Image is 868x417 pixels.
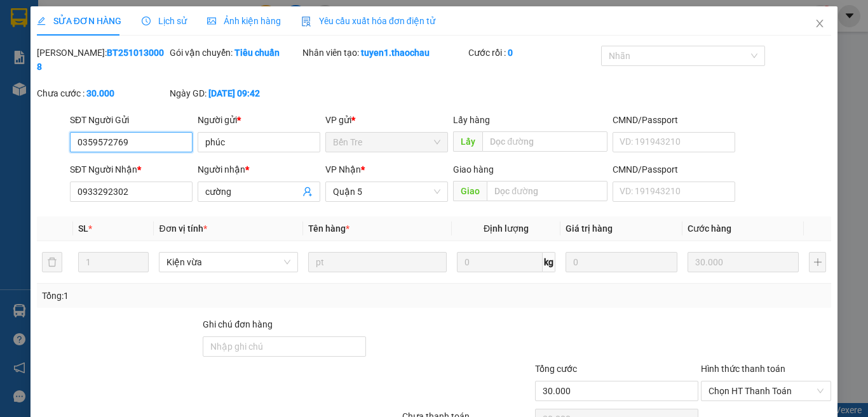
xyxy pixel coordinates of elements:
span: Kiện vừa [166,253,290,272]
button: delete [42,252,62,272]
span: user-add [302,187,313,197]
div: Cước rồi : [468,46,599,60]
button: plus [809,252,826,272]
span: clock-circle [142,17,151,25]
img: icon [301,17,311,27]
span: Lịch sử [142,16,187,26]
span: SỬA ĐƠN HÀNG [37,16,121,26]
input: Dọc đường [482,131,607,152]
b: [DATE] 09:42 [208,88,260,98]
div: Người nhận [198,162,320,176]
div: SĐT Người Nhận [70,162,193,176]
span: picture [207,17,216,25]
input: 0 [688,252,799,272]
div: CMND/Passport [613,113,735,127]
span: kg [543,252,555,272]
div: Nhân viên tạo: [302,46,466,60]
span: close [815,18,825,29]
span: Giao hàng [453,164,494,175]
span: Ảnh kiện hàng [207,16,281,26]
div: SĐT Người Gửi [70,113,193,127]
span: Đơn vị tính [159,223,207,234]
div: Chưa cước : [37,86,167,100]
b: Tiêu chuẩn [234,48,280,58]
b: 30.000 [86,88,114,98]
span: Lấy hàng [453,115,490,125]
span: SL [78,223,88,234]
span: Tên hàng [308,223,349,234]
span: Tổng cước [535,364,577,374]
input: VD: Bàn, Ghế [308,252,447,272]
span: edit [37,17,46,25]
input: 0 [566,252,677,272]
span: Yêu cầu xuất hóa đơn điện tử [301,16,435,26]
span: Quận 5 [333,182,440,201]
input: Dọc đường [487,181,607,201]
div: CMND/Passport [613,162,735,176]
button: Close [802,6,837,42]
div: Gói vận chuyển: [170,46,300,60]
span: Giao [453,181,487,201]
span: Cước hàng [688,223,731,234]
span: Định lượng [484,223,529,234]
div: Người gửi [198,113,320,127]
div: Tổng: 1 [42,289,336,303]
div: [PERSON_NAME]: [37,46,167,74]
div: VP gửi [325,113,448,127]
span: Giá trị hàng [566,223,613,234]
b: 0 [508,48,513,58]
span: Lấy [453,131,482,152]
span: VP Nhận [325,164,361,175]
b: tuyen1.thaochau [361,48,430,58]
div: Ngày GD: [170,86,300,100]
label: Ghi chú đơn hàng [203,319,273,329]
span: Bến Tre [333,133,440,152]
input: Ghi chú đơn hàng [203,336,366,357]
span: Chọn HT Thanh Toán [709,381,824,400]
label: Hình thức thanh toán [701,364,785,374]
